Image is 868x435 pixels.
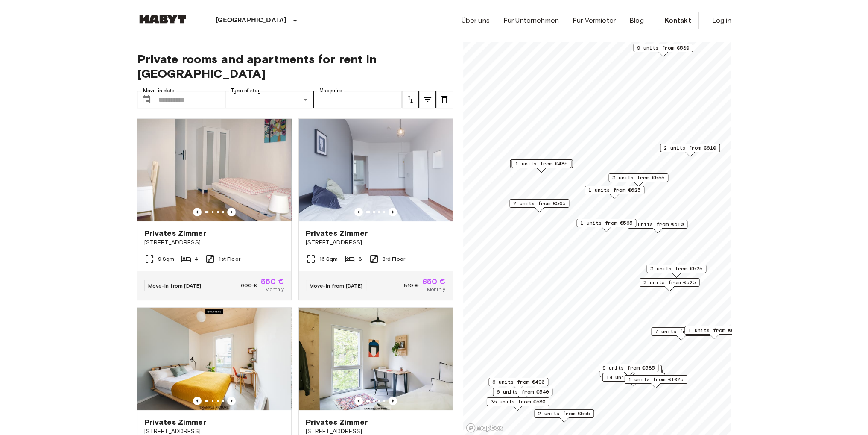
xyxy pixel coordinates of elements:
[193,397,202,405] button: Previous image
[513,200,565,207] span: 2 units from €565
[231,87,261,94] label: Type of stay
[664,144,716,152] span: 2 units from €610
[660,144,720,157] div: Map marker
[509,199,569,212] div: Map marker
[629,15,644,26] a: Blog
[602,364,655,372] span: 9 units from €585
[585,186,644,199] div: Map marker
[265,285,284,293] span: Monthly
[631,220,684,228] span: 2 units from €510
[588,186,640,194] span: 1 units from €625
[310,282,363,289] span: Move-in from [DATE]
[650,265,702,273] span: 3 units from €525
[576,219,636,232] div: Map marker
[306,228,368,238] span: Privates Zimmer
[358,255,362,263] span: 8
[637,44,689,52] span: 9 units from €530
[466,423,503,433] a: Mapbox logo
[599,365,661,378] div: Map marker
[195,255,198,263] span: 4
[216,15,287,26] p: [GEOGRAPHIC_DATA]
[158,255,175,263] span: 9 Sqm
[148,282,202,289] span: Move-in from [DATE]
[580,219,632,227] span: 1 units from €565
[624,375,687,388] div: Map marker
[144,238,284,247] span: [STREET_ADDRESS]
[497,388,549,396] span: 6 units from €540
[608,173,668,187] div: Map marker
[510,159,573,173] div: Map marker
[599,364,658,377] div: Map marker
[712,15,731,26] a: Log in
[511,159,571,173] div: Map marker
[436,91,453,108] button: tune
[688,326,740,334] span: 1 units from €625
[655,328,707,335] span: 7 units from €585
[298,118,453,300] a: Marketing picture of unit DE-01-047-01HPrevious imagePrevious imagePrivates Zimmer[STREET_ADDRESS...
[422,278,446,285] span: 650 €
[646,265,706,278] div: Map marker
[306,417,368,427] span: Privates Zimmer
[628,220,687,233] div: Map marker
[640,278,699,291] div: Map marker
[492,378,544,386] span: 6 units from €490
[193,208,202,216] button: Previous image
[306,238,446,247] span: [STREET_ADDRESS]
[419,91,436,108] button: tune
[241,282,257,289] span: 600 €
[299,119,453,221] img: Marketing picture of unit DE-01-047-01H
[427,285,445,293] span: Monthly
[493,388,552,401] div: Map marker
[633,44,693,57] div: Map marker
[219,255,240,263] span: 1st Floor
[137,15,188,24] img: Habyt
[138,91,155,108] button: Choose date
[137,52,453,81] span: Private rooms and apartments for rent in [GEOGRAPHIC_DATA]
[354,208,363,216] button: Previous image
[137,119,291,221] img: Marketing picture of unit DE-01-093-04M
[599,369,662,382] div: Map marker
[227,208,236,216] button: Previous image
[299,308,453,410] img: Marketing picture of unit DE-01-009-02Q
[602,373,665,386] div: Map marker
[651,327,711,341] div: Map marker
[402,91,419,108] button: tune
[389,208,397,216] button: Previous image
[389,397,397,405] button: Previous image
[684,326,744,339] div: Map marker
[490,398,545,406] span: 35 units from €580
[628,376,683,383] span: 1 units from €1025
[404,282,419,289] span: 810 €
[486,397,549,411] div: Map marker
[144,228,206,238] span: Privates Zimmer
[319,87,342,94] label: Max price
[261,278,284,285] span: 550 €
[534,409,594,423] div: Map marker
[137,118,292,300] a: Marketing picture of unit DE-01-093-04MPrevious imagePrevious imagePrivates Zimmer[STREET_ADDRESS...
[227,397,236,405] button: Previous image
[383,255,405,263] span: 3rd Floor
[143,87,175,94] label: Move-in date
[503,15,559,26] a: Für Unternehmen
[612,174,664,182] span: 3 units from €555
[137,308,291,410] img: Marketing picture of unit DE-01-07-007-01Q
[573,15,616,26] a: Für Vermieter
[462,15,490,26] a: Über uns
[643,279,696,286] span: 3 units from €525
[488,378,548,391] div: Map marker
[515,160,567,168] span: 1 units from €485
[538,410,590,417] span: 2 units from €555
[319,255,338,263] span: 16 Sqm
[354,397,363,405] button: Previous image
[658,12,698,29] a: Kontakt
[144,417,206,427] span: Privates Zimmer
